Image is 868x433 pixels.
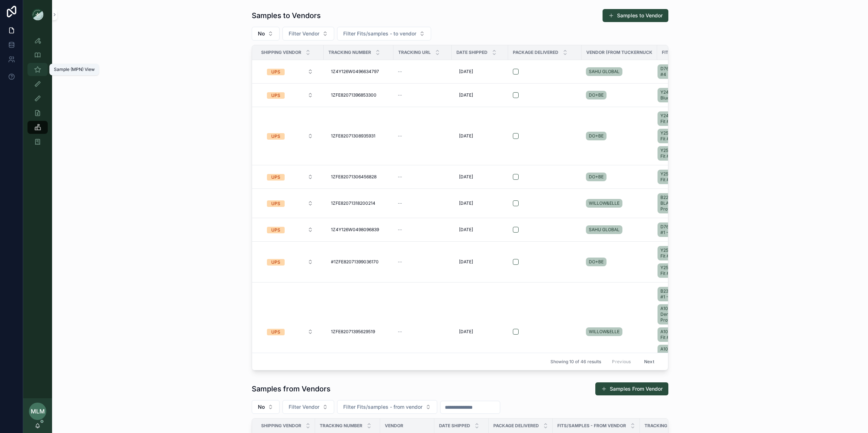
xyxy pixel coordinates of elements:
[586,171,653,183] a: DO+BE
[252,384,331,394] h1: Samples from Vendors
[459,259,473,265] span: [DATE]
[513,50,558,55] span: Package Delivered
[331,174,376,180] span: 1ZFE82071306456828
[261,255,319,268] button: Select Button
[328,171,389,183] a: 1ZFE82071306456828
[398,259,447,265] a: --
[658,263,700,278] a: Y25216T-White - Fit #2
[261,170,319,183] button: Select Button
[586,67,622,76] a: SAHU GLOBAL
[586,91,607,99] a: DO+BE
[271,174,280,181] div: UPS
[328,50,371,55] span: Tracking Number
[660,195,697,212] span: B2204 BLACK-BLACK - Fit #1 - Proto
[398,329,402,335] span: --
[658,221,703,238] a: D764-Black - Fit #1 - Proto
[586,130,653,142] a: DO+BE
[459,329,473,335] span: [DATE]
[586,66,653,77] a: SAHU GLOBAL
[261,65,319,78] a: Select Button
[658,88,700,102] a: Y24950T-Light Blue - Fit #3
[328,326,389,338] a: 1ZFE82071395629519
[261,255,319,269] a: Select Button
[660,346,697,358] span: A10280-Copper - Fit #1 - Proto
[282,27,334,41] button: Select Button
[660,265,697,276] span: Y25216T-White - Fit #2
[261,197,319,210] button: Select Button
[644,423,677,429] span: Tracking URL
[658,222,700,237] a: D764-Black - Fit #1 - Proto
[658,86,703,104] a: Y24950T-Light Blue - Fit #3
[289,403,319,411] span: Filter Vendor
[398,174,447,180] a: --
[398,200,402,206] span: --
[398,174,402,180] span: --
[398,92,402,98] span: --
[660,329,697,340] span: A10201-White - Fit #1 - Proto
[586,256,653,268] a: DO+BE
[589,259,604,265] span: DO+BE
[328,130,389,142] a: 1ZFE82071308935931
[398,69,402,75] span: --
[658,111,700,126] a: Y24305T-Coral - Fit #2
[331,69,379,75] span: 1Z4Y126W0496634797
[589,200,620,206] span: WILLOW&ELLE
[586,199,622,208] a: WILLOW&ELLE
[398,200,447,206] a: --
[271,227,280,233] div: UPS
[331,200,375,206] span: 1ZFE82071318200214
[271,69,280,75] div: UPS
[586,198,653,209] a: WILLOW&ELLE
[459,227,473,233] span: [DATE]
[252,400,280,414] button: Select Button
[398,227,447,233] a: --
[603,9,668,22] a: Samples to Vendor
[660,224,697,235] span: D764-Black - Fit #1 - Proto
[271,329,280,335] div: UPS
[385,423,403,429] span: Vendor
[398,259,402,265] span: --
[261,130,319,143] button: Select Button
[595,382,668,395] button: Samples From Vendor
[331,133,375,139] span: 1ZFE82071308935931
[456,171,504,183] a: [DATE]
[589,329,620,335] span: WILLOW&ELLE
[658,327,700,342] a: A10201-White - Fit #1 - Proto
[550,358,601,364] span: Showing 10 of 46 results
[337,27,431,41] button: Select Button
[328,89,389,101] a: 1ZFE82071396853300
[456,50,488,55] span: Date Shipped
[658,304,700,324] a: A10255-Faded Denim - Fit #1 - Proto
[456,224,504,235] a: [DATE]
[328,256,389,268] a: #1ZFE82071399036170
[343,30,416,37] span: Filter Fits/samples - to vendor
[261,325,319,339] a: Select Button
[261,89,319,102] button: Select Button
[586,326,653,338] a: WILLOW&ELLE
[398,133,402,139] span: --
[639,356,659,367] button: Next
[331,92,376,98] span: 1ZFE82071396853300
[589,174,604,180] span: DO+BE
[456,256,504,268] a: [DATE]
[23,29,52,158] div: scrollable content
[586,258,607,266] a: DO+BE
[493,423,539,429] span: Package Delivered
[658,246,700,260] a: Y25214T-Black - Fit #5
[456,66,504,77] a: [DATE]
[586,225,622,234] a: SAHU GLOBAL
[660,130,697,142] span: Y25283T-Black - Fit #2
[658,63,703,80] a: D766-Blue - Fit #4
[398,50,431,55] span: Tracking URL
[252,27,280,41] button: Select Button
[258,403,265,411] span: No
[660,148,697,159] span: Y25097T-Black - Fit #1 - Proto
[439,423,470,429] span: Date Shipped
[658,285,703,378] a: B2311-Green - Fit #1 - ProtoA10255-Faded Denim - Fit #1 - ProtoA10201-White - Fit #1 - ProtoA1028...
[261,88,319,102] a: Select Button
[459,200,473,206] span: [DATE]
[328,224,389,235] a: 1Z4Y126W0498096839
[589,133,604,139] span: DO+BE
